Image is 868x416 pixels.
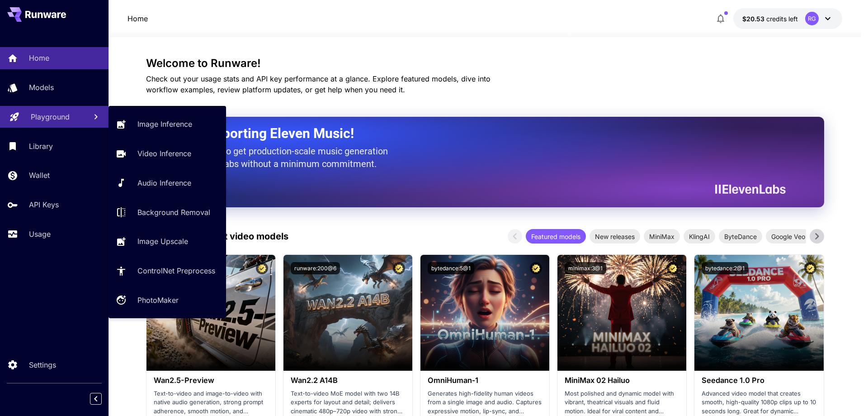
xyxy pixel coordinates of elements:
a: ControlNet Preprocess [108,260,226,282]
h3: OmniHuman‑1 [428,376,542,385]
span: Featured models [526,232,586,241]
button: minimax:3@1 [565,262,606,274]
button: Certified Model – Vetted for best performance and includes a commercial license. [530,262,542,274]
h3: Seedance 1.0 Pro [702,376,816,385]
button: bytedance:5@1 [428,262,474,274]
p: Playground [31,111,70,122]
p: The only way to get production-scale music generation from Eleven Labs without a minimum commitment. [169,145,395,170]
p: Background Removal [137,207,210,218]
a: Audio Inference [108,172,226,194]
h3: Wan2.5-Preview [154,376,268,385]
p: Text-to-video MoE model with two 14B experts for layout and detail; delivers cinematic 480p–720p ... [291,389,405,416]
a: Video Inference [108,143,226,165]
p: Video Inference [137,148,191,159]
p: Home [29,53,49,63]
p: Usage [29,229,51,239]
span: $20.53 [742,15,766,23]
span: New releases [590,232,640,241]
a: Background Removal [108,201,226,223]
span: Google Veo [766,232,811,241]
button: $20.52609 [733,8,842,29]
span: Check out your usage stats and API key performance at a glance. Explore featured models, dive int... [146,74,491,94]
p: Models [29,82,54,93]
button: Certified Model – Vetted for best performance and includes a commercial license. [667,262,679,274]
div: Collapse sidebar [97,391,108,407]
h3: Welcome to Runware! [146,57,824,70]
a: Image Upscale [108,230,226,253]
a: Image Inference [108,113,226,135]
p: ControlNet Preprocess [137,265,215,276]
p: Text-to-video and image-to-video with native audio generation, strong prompt adherence, smooth mo... [154,389,268,416]
p: Library [29,141,53,152]
button: Certified Model – Vetted for best performance and includes a commercial license. [393,262,405,274]
p: API Keys [29,199,59,210]
button: Collapse sidebar [90,393,102,405]
span: MiniMax [644,232,680,241]
p: Generates high-fidelity human videos from a single image and audio. Captures expressive motion, l... [428,389,542,416]
button: runware:200@6 [291,262,340,274]
span: KlingAI [684,232,715,241]
p: Settings [29,359,56,370]
a: PhotoMaker [108,289,226,311]
button: Certified Model – Vetted for best performance and includes a commercial license. [256,262,268,274]
p: Home [127,13,148,24]
h2: Now Supporting Eleven Music! [169,125,779,142]
p: Most polished and dynamic model with vibrant, theatrical visuals and fluid motion. Ideal for vira... [565,389,679,416]
p: PhotoMaker [137,295,179,306]
p: Image Upscale [137,236,188,247]
img: alt [420,255,549,371]
img: alt [557,255,686,371]
p: Advanced video model that creates smooth, high-quality 1080p clips up to 10 seconds long. Great f... [702,389,816,416]
div: $20.52609 [742,14,798,24]
img: alt [694,255,823,371]
span: ByteDance [719,232,762,241]
button: Certified Model – Vetted for best performance and includes a commercial license. [804,262,816,274]
p: Wallet [29,170,50,181]
div: RG [805,12,819,25]
button: bytedance:2@1 [702,262,748,274]
nav: breadcrumb [127,13,148,24]
p: Audio Inference [137,177,191,188]
h3: MiniMax 02 Hailuo [565,376,679,385]
span: credits left [766,15,798,23]
img: alt [283,255,412,371]
h3: Wan2.2 A14B [291,376,405,385]
p: Image Inference [137,119,192,129]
